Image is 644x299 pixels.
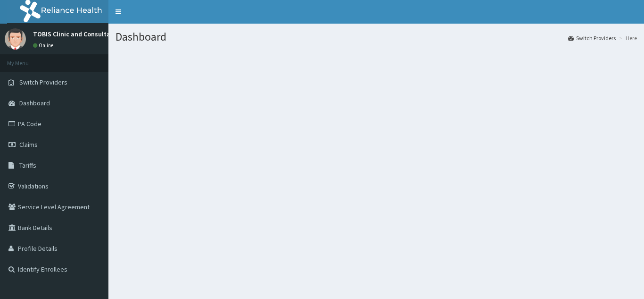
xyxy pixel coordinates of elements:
[33,42,56,49] a: Online
[568,34,616,42] a: Switch Providers
[19,140,38,149] span: Claims
[19,161,36,170] span: Tariffs
[19,99,50,107] span: Dashboard
[33,31,120,37] p: TOBIS Clinic and Consultants
[617,34,637,42] li: Here
[116,31,637,43] h1: Dashboard
[19,78,67,86] span: Switch Providers
[5,28,26,50] img: User Image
